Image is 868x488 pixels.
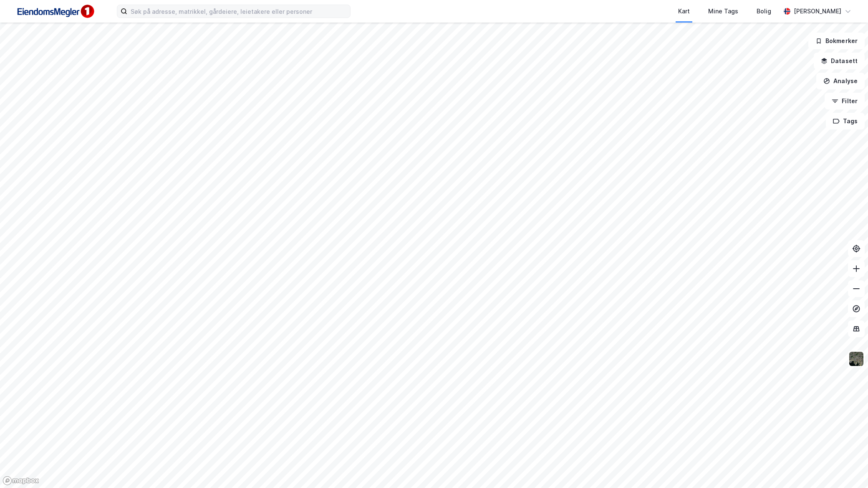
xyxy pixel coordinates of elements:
[708,6,738,16] div: Mine Tags
[678,6,690,16] div: Kart
[826,448,868,488] iframe: Chat Widget
[794,6,841,16] div: [PERSON_NAME]
[757,6,771,16] div: Bolig
[13,2,97,21] img: F4PB6Px+NJ5v8B7XTbfpPpyloAAAAASUVORK5CYII=
[826,448,868,488] div: Kontrollprogram for chat
[127,5,350,18] input: Søk på adresse, matrikkel, gårdeiere, leietakere eller personer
